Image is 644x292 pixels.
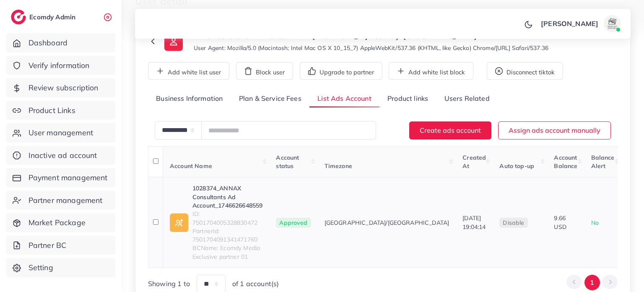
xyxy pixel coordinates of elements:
[300,62,382,80] button: Upgrade to partner
[6,168,115,187] a: Payment management
[232,279,279,289] span: of 1 account(s)
[29,60,90,71] span: Verify information
[29,82,99,93] span: Review subscription
[11,10,78,24] a: logoEcomdy Admin
[499,162,534,170] span: Auto top-up
[536,15,624,32] a: [PERSON_NAME]avatar
[29,240,67,251] span: Partner BC
[231,90,309,108] a: Plan & Service Fees
[29,262,53,273] span: Setting
[389,62,473,80] button: Add white list block
[194,44,548,52] small: User Agent: Mozilla/5.0 (Macintosh; Intel Mac OS X 10_15_7) AppleWebKit/537.36 (KHTML, like Gecko...
[409,121,491,139] button: Create ads account
[554,154,577,170] span: Account Balance
[462,154,486,170] span: Created At
[170,162,212,170] span: Account Name
[29,127,93,138] span: User management
[566,275,618,290] ul: Pagination
[584,275,600,290] button: Go to page 1
[148,90,231,108] a: Business Information
[6,101,115,120] a: Product Links
[6,78,115,97] a: Review subscription
[604,15,621,32] img: avatar
[192,184,262,210] a: 1028374_ANNAX Consultants Ad Account_1746626648559
[503,219,524,226] span: disable
[498,121,611,139] button: Assign ads account manually
[11,10,26,24] img: logo
[29,172,108,183] span: Payment management
[6,236,115,255] a: Partner BC
[148,62,229,80] button: Add white list user
[29,13,78,21] h2: Ecomdy Admin
[170,213,188,232] img: ic-ad-info.7fc67b75.svg
[591,154,615,170] span: Balance Alert
[6,258,115,277] a: Setting
[309,90,379,108] a: List Ads Account
[541,18,598,29] p: [PERSON_NAME]
[192,244,262,261] span: BCName: Ecomdy Media Exclusive partner 01
[6,56,115,75] a: Verify information
[29,150,97,161] span: Inactive ad account
[6,146,115,165] a: Inactive ad account
[6,213,115,232] a: Market Package
[487,62,563,80] button: Disconnect tiktok
[6,123,115,142] a: User management
[192,210,262,227] span: ID: 7501704005328830472
[29,37,68,48] span: Dashboard
[192,227,262,244] span: PartnerId: 7501704091341471760
[554,214,566,230] span: 9.66 USD
[29,195,103,206] span: Partner management
[29,105,75,116] span: Product Links
[148,279,190,289] span: Showing 1 to
[591,219,599,226] span: No
[462,214,486,230] span: [DATE] 19:04:14
[276,154,299,170] span: Account status
[436,90,497,108] a: Users Related
[379,90,436,108] a: Product links
[325,162,352,170] span: Timezone
[276,218,311,228] span: Approved
[29,217,86,228] span: Market Package
[6,191,115,210] a: Partner management
[325,218,449,227] span: [GEOGRAPHIC_DATA]/[GEOGRAPHIC_DATA]
[6,33,115,53] a: Dashboard
[236,62,293,80] button: Block user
